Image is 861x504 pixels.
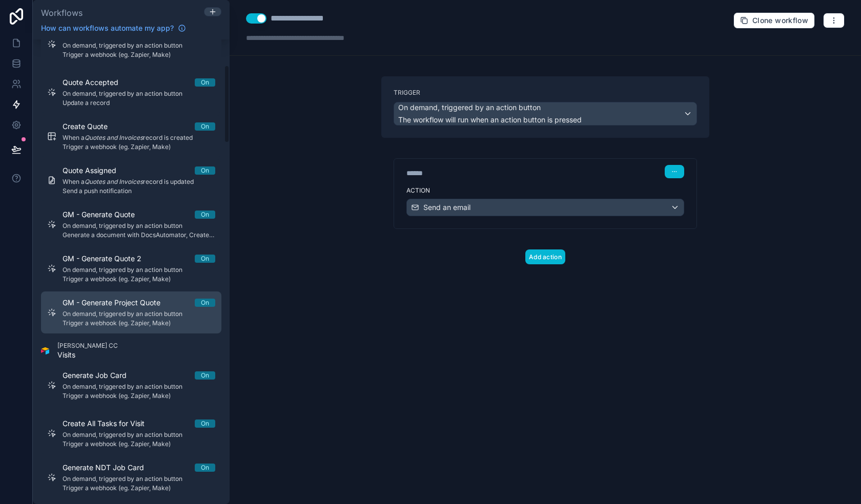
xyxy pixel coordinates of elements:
span: Workflows [41,8,83,18]
span: On demand, triggered by an action button [398,102,541,113]
button: Add action [525,249,565,264]
button: Send an email [406,199,684,216]
button: Clone workflow [733,12,815,29]
span: How can workflows automate my app? [41,23,174,33]
span: Send an email [423,202,470,213]
span: Clone workflow [752,16,808,25]
button: On demand, triggered by an action buttonThe workflow will run when an action button is pressed [394,102,697,125]
label: Action [406,186,684,195]
a: How can workflows automate my app? [37,23,190,33]
span: The workflow will run when an action button is pressed [398,115,582,124]
label: Trigger [394,89,697,97]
